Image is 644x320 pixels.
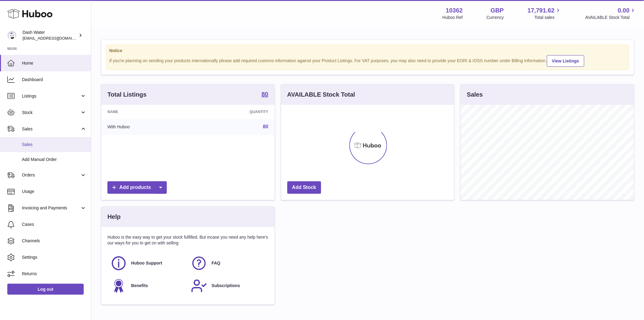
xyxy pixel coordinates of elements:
[22,93,80,99] span: Listings
[22,254,86,260] span: Settings
[22,271,86,277] span: Returns
[109,48,626,54] strong: Notice
[22,110,80,116] span: Stock
[22,222,86,227] span: Cases
[22,126,80,132] span: Sales
[107,213,121,221] h3: Help
[487,15,504,20] div: Currency
[261,91,268,98] a: 80
[22,238,86,244] span: Channels
[467,91,483,99] h3: Sales
[131,260,162,266] span: Huboo Support
[527,6,555,15] span: 17,791.62
[101,105,193,119] th: Name
[22,172,80,178] span: Orders
[446,6,463,15] strong: 10362
[23,30,77,41] div: Dash Water
[23,36,89,41] span: [EMAIL_ADDRESS][DOMAIN_NAME]
[212,260,220,266] span: FAQ
[110,278,185,294] a: Benefits
[585,6,637,20] a: 0.00 AVAILABLE Stock Total
[22,205,80,211] span: Invoicing and Payments
[7,284,84,295] a: Log out
[110,255,185,272] a: Huboo Support
[22,189,86,194] span: Usage
[534,15,562,20] span: Total sales
[22,157,86,162] span: Add Manual Order
[101,119,193,135] td: With Huboo
[191,255,265,272] a: FAQ
[287,91,355,99] h3: AVAILABLE Stock Total
[191,278,265,294] a: Subscriptions
[109,54,626,67] div: If you're planning on sending your products internationally please add required customs informati...
[261,91,268,97] strong: 80
[547,55,584,67] a: View Listings
[618,6,630,15] span: 0.00
[107,91,147,99] h3: Total Listings
[491,6,504,15] strong: GBP
[263,124,268,129] a: 80
[7,31,16,40] img: internalAdmin-10362@internal.huboo.com
[22,77,86,83] span: Dashboard
[443,15,463,20] div: Huboo Ref
[212,283,240,289] span: Subscriptions
[585,15,637,20] span: AVAILABLE Stock Total
[107,181,167,194] a: Add products
[287,181,321,194] a: Add Stock
[22,60,86,66] span: Home
[131,283,148,289] span: Benefits
[527,6,562,20] a: 17,791.62 Total sales
[107,234,268,246] p: Huboo is the easy way to get your stock fulfilled. But incase you need any help here's our ways f...
[193,105,275,119] th: Quantity
[22,142,86,148] span: Sales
